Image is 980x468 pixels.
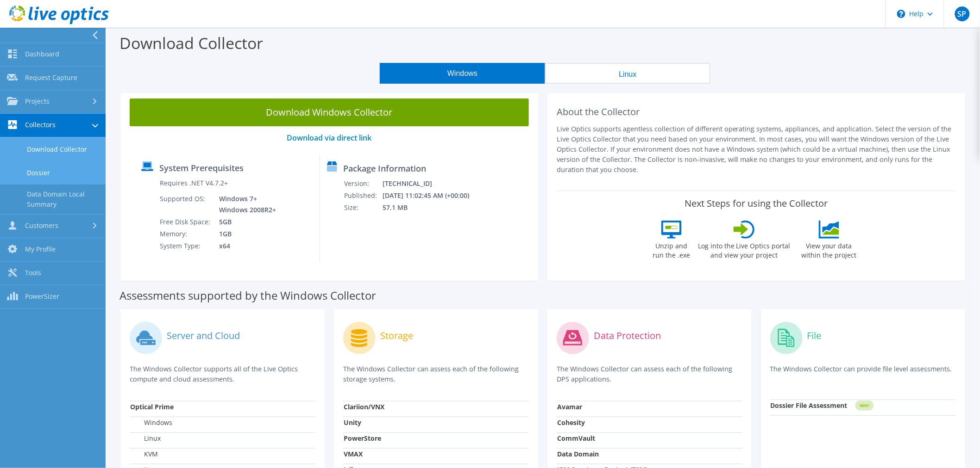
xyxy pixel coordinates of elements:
strong: Optical Prime [130,402,174,411]
td: Supported OS: [159,193,212,216]
strong: Cohesity [557,418,585,427]
a: Download via direct link [287,133,372,143]
label: Linux [130,434,161,443]
strong: VMAX [344,450,363,458]
p: Live Optics supports agentless collection of different operating systems, appliances, and applica... [557,124,956,175]
svg: \n [897,10,905,18]
label: Requires .NET V4.7.2+ [160,179,228,188]
td: [TECHNICAL_ID] [382,178,482,190]
label: Data Protection [594,331,661,340]
label: Package Information [343,164,426,173]
strong: Unity [344,418,361,427]
td: Free Disk Space: [159,216,212,228]
p: The Windows Collector can provide file level assessments. [770,364,956,383]
label: System Prerequisites [159,163,244,172]
label: Server and Cloud [167,331,240,340]
span: SP [955,6,970,21]
td: 1GB [212,228,278,240]
label: Windows [130,418,172,427]
label: Download Collector [119,32,263,54]
td: 5GB [212,216,278,228]
strong: Avamar [557,402,582,411]
td: [DATE] 11:02:45 AM (+00:00) [382,190,482,202]
td: Version: [344,178,382,190]
strong: Data Domain [557,450,599,458]
p: The Windows Collector can assess each of the following DPS applications. [557,364,742,384]
label: KVM [130,450,158,459]
p: The Windows Collector supports all of the Live Optics compute and cloud assessments. [130,364,315,384]
a: Download Windows Collector [130,99,529,126]
p: The Windows Collector can assess each of the following storage systems. [343,364,529,384]
td: Size: [344,202,382,214]
strong: Dossier File Assessment [771,401,848,410]
td: Windows 7+ Windows 2008R2+ [212,193,278,216]
label: Next Steps for using the Collector [685,198,828,209]
label: Unzip and run the .exe [650,239,693,260]
td: 57.1 MB [382,202,482,214]
label: Storage [380,331,413,340]
strong: Clariion/VNX [344,402,384,411]
button: Windows [380,63,545,84]
label: File [807,331,822,340]
td: Published: [344,190,382,202]
td: x64 [212,240,278,252]
tspan: NEW! [860,403,869,408]
h2: About the Collector [557,106,956,117]
button: Linux [545,63,710,84]
td: System Type: [159,240,212,252]
label: View your data within the project [796,239,862,260]
strong: PowerStore [344,434,381,443]
label: Log into the Live Optics portal and view your project [697,239,791,260]
label: Assessments supported by the Windows Collector [119,291,376,300]
td: Memory: [159,228,212,240]
strong: CommVault [557,434,595,443]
